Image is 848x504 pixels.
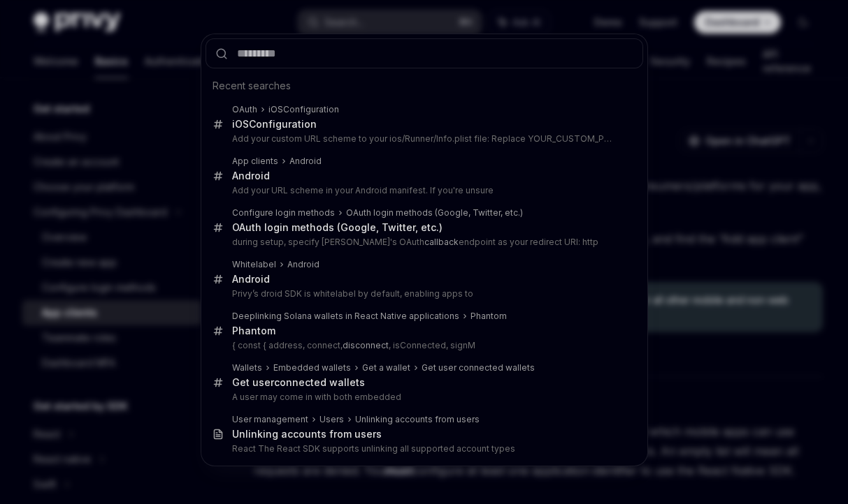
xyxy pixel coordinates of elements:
div: Get user s [232,376,365,389]
div: Unlinking accounts from users [355,414,480,425]
div: User management [232,414,308,425]
p: React The React SDK supports unlinking all supported account types [232,443,614,454]
div: Whitelabel [232,259,276,270]
b: Android [289,156,322,166]
div: Get user connected wallets [422,362,535,373]
b: disconnect [343,340,389,350]
p: Add your URL scheme in your Android manifest. If you're unsure [232,185,614,196]
div: Phantom [470,311,507,322]
p: Privy’s droid SDK is whitelabel by default, enabling apps to [232,288,614,299]
div: ing accounts from users [232,428,382,440]
div: OAuth login methods (Google, Twitter, etc.) [346,207,523,218]
b: iOS [232,118,249,130]
p: { const { address, connect, , isConnected, signM [232,340,614,351]
div: OAuth [232,104,257,115]
div: Configure login methods [232,207,335,218]
b: Android [287,259,319,269]
p: A user may come in with both embedded [232,392,614,403]
div: Embedded wallets [273,362,351,373]
b: Android [232,273,270,285]
b: callback [424,237,459,247]
b: connected wallet [274,376,359,388]
div: App clients [232,156,278,167]
div: Configuration [268,104,339,115]
p: Add your custom URL scheme to your ios/Runner/Info.plist file: Replace YOUR_CUSTOM_PRIVY_OAUTH_SCHE [232,133,614,144]
span: Recent searches [213,79,291,93]
div: Configuration [232,118,317,131]
div: OAuth login methods (Google, Twitter, etc.) [232,221,443,234]
b: iOS [268,104,283,114]
b: Android [232,170,270,181]
div: Users [319,414,344,425]
div: Wallets [232,362,262,373]
div: Phantom [232,325,275,337]
div: Deeplinking Solana wallets in React Native applications [232,311,459,322]
b: Unlink [232,428,263,440]
p: during setup, specify [PERSON_NAME]'s OAuth endpoint as your redirect URI: http [232,237,614,248]
div: Get a wallet [362,362,410,373]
